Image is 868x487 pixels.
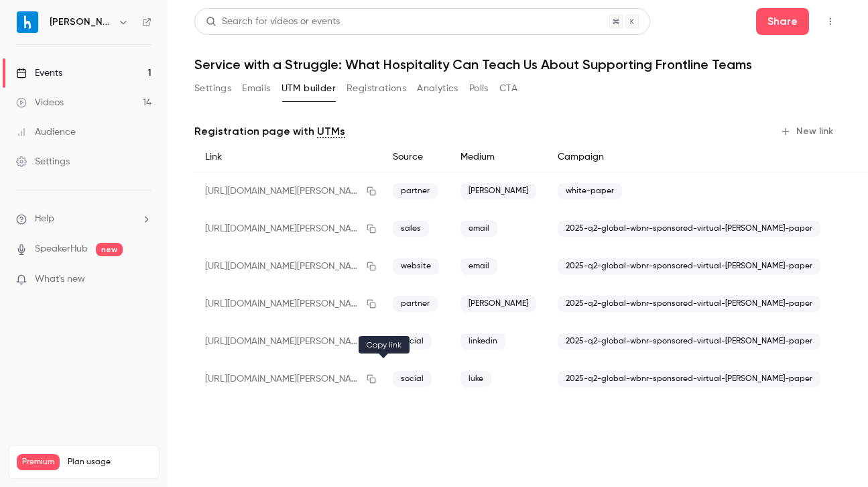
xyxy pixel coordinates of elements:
div: Link [194,142,382,172]
span: 2025-q2-global-wbnr-sponsored-virtual-[PERSON_NAME]-paper [558,258,820,274]
div: Campaign [547,142,831,172]
span: linkedin [460,333,505,349]
span: Plan usage [68,457,151,468]
div: Settings [16,155,70,168]
button: Emails [242,78,270,99]
button: Registrations [347,78,406,99]
div: Source [382,142,450,172]
div: Medium [450,142,547,172]
button: UTM builder [282,78,336,99]
span: partner [393,296,438,312]
div: [URL][DOMAIN_NAME][PERSON_NAME][PERSON_NAME] [194,360,382,398]
img: Harri [17,11,38,33]
span: Help [35,212,54,226]
span: 2025-q2-global-wbnr-sponsored-virtual-[PERSON_NAME]-paper [558,371,820,387]
span: What's new [35,272,85,286]
button: Settings [194,78,231,99]
span: sales [393,221,429,237]
span: email [460,258,497,274]
button: New link [775,121,841,142]
span: 2025-q2-global-wbnr-sponsored-virtual-[PERSON_NAME]-paper [558,333,820,349]
button: Polls [469,78,489,99]
span: white-paper [558,183,622,199]
div: [URL][DOMAIN_NAME][PERSON_NAME][PERSON_NAME] [194,210,382,248]
div: [URL][DOMAIN_NAME][PERSON_NAME] [194,172,382,211]
h1: Service with a Struggle: What Hospitality Can Teach Us About Supporting Frontline Teams [194,56,841,72]
span: partner [393,183,438,199]
a: UTMs [317,123,345,140]
div: [URL][DOMAIN_NAME][PERSON_NAME][PERSON_NAME] [194,285,382,323]
div: Videos [16,96,64,109]
div: [URL][DOMAIN_NAME][PERSON_NAME][PERSON_NAME] [194,323,382,360]
div: Audience [16,125,76,139]
span: Premium [17,454,60,470]
span: [PERSON_NAME] [460,183,536,199]
button: Share [756,8,809,35]
span: luke [460,371,491,387]
span: 2025-q2-global-wbnr-sponsored-virtual-[PERSON_NAME]-paper [558,296,820,312]
span: 2025-q2-global-wbnr-sponsored-virtual-[PERSON_NAME]-paper [558,221,820,237]
span: email [460,221,497,237]
span: website [393,258,439,274]
button: Analytics [417,78,458,99]
iframe: Noticeable Trigger [135,274,151,286]
div: [URL][DOMAIN_NAME][PERSON_NAME][PERSON_NAME] [194,248,382,285]
span: [PERSON_NAME] [460,296,536,312]
div: Events [16,66,62,80]
span: social [393,333,432,349]
li: help-dropdown-opener [16,212,151,226]
p: Registration page with [194,123,345,140]
span: new [96,243,123,256]
a: SpeakerHub [35,242,88,256]
div: Search for videos or events [206,15,340,29]
span: social [393,371,432,387]
h6: [PERSON_NAME] [50,15,113,29]
button: CTA [499,78,517,99]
